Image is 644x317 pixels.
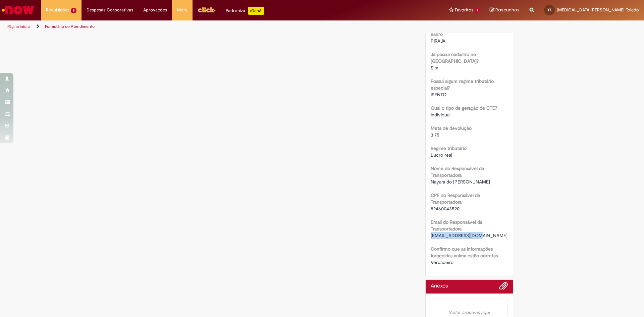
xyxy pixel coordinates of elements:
[431,78,494,91] b: Possui algum regime tributário especial?
[71,8,76,13] span: 8
[46,7,69,13] span: Requisições
[431,92,446,98] span: ISENTO
[431,179,490,185] span: Nayara do [PERSON_NAME]
[248,7,264,15] p: +GenAi
[431,145,467,151] b: Regime tributário
[431,31,443,37] b: Bairro
[226,7,264,15] div: Padroniza
[7,24,31,29] a: Página inicial
[499,281,508,294] button: Adicionar anexos
[431,219,482,232] b: Email do Responsável da Transportadora
[431,105,497,111] b: Qual o tipo de geração de CTE?
[431,152,452,158] span: Lucro real
[198,5,216,15] img: click_logo_yellow_360x200.png
[455,7,473,13] span: Favoritos
[431,132,439,138] span: 3.75
[547,8,551,12] span: YT
[431,232,507,239] span: [EMAIL_ADDRESS][DOMAIN_NAME]
[431,246,499,259] b: Confirmo que as informações fornecidas acima estão corretas.
[431,51,479,64] b: Já possui cadastro no [GEOGRAPHIC_DATA]?
[1,3,35,17] img: ServiceNow
[495,7,520,13] span: Rascunhos
[431,165,484,178] b: Nome do Responsável da Transportadora
[431,65,438,71] span: Sim
[45,24,95,29] a: Formulário de Atendimento
[490,7,520,13] a: Rascunhos
[431,259,453,265] span: Verdadeiro
[431,125,472,131] b: Meta de devolução
[431,206,460,212] span: 82460043520
[87,7,133,13] span: Despesas Corporativas
[475,8,480,13] span: 1
[431,192,480,205] b: CPF do Responsável da Transportadora
[431,283,448,289] h2: Anexos
[143,7,167,13] span: Aprovações
[431,38,445,44] span: PIRAJA
[557,7,639,13] span: [MEDICAL_DATA][PERSON_NAME] Toledo
[5,20,424,33] ul: Trilhas de página
[431,112,450,118] span: Individual
[177,7,187,13] span: More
